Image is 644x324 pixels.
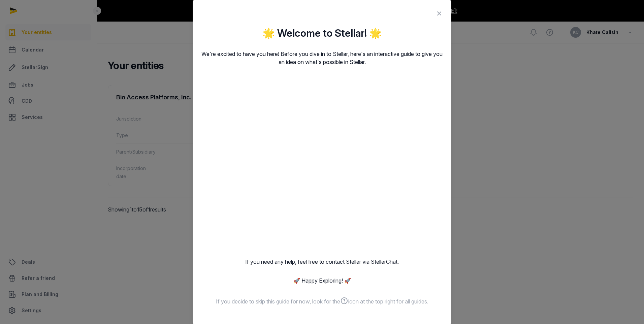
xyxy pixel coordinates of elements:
div: If you decide to skip this guide for now, look for the icon at the top right for all guides. [201,295,443,306]
p: We're excited to have you here! Before you dive in to Stellar, here's an interactive guide to giv... [201,50,443,66]
iframe: Stellar Main Product Demo [201,77,443,247]
h2: 🌟 Welcome to Stellar! 🌟 [201,27,443,39]
p: If you need any help, feel free to contact Stellar via StellarChat. [201,258,443,266]
p: 🚀 Happy Exploring! 🚀 [201,277,443,285]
